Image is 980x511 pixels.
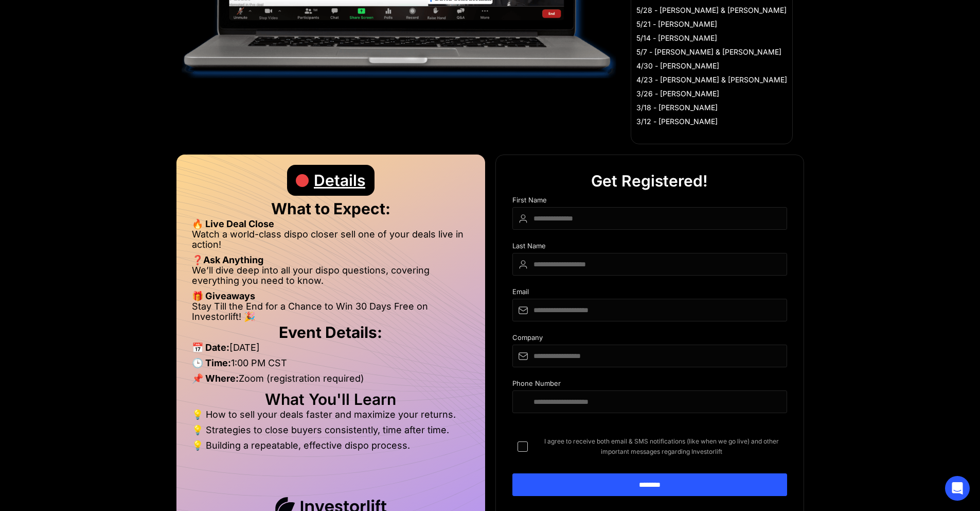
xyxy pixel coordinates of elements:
div: Email [512,288,787,299]
div: Phone Number [512,380,787,390]
div: Details [314,165,365,196]
strong: 🎁 Giveaways [192,291,255,301]
span: I agree to receive both email & SMS notifications (like when we go live) and other important mess... [536,436,787,457]
li: Stay Till the End for a Chance to Win 30 Days Free on Investorlift! 🎉 [192,301,470,322]
strong: 🕒 Time: [192,357,231,368]
li: 💡 Building a repeatable, effective dispo process. [192,440,470,451]
div: Last Name [512,242,787,253]
h2: What You'll Learn [192,394,470,404]
li: 💡 Strategies to close buyers consistently, time after time. [192,425,470,440]
div: Open Intercom Messenger [945,476,970,501]
li: Zoom (registration required) [192,373,470,389]
strong: ❓Ask Anything [192,254,263,265]
strong: Event Details: [279,323,382,342]
li: [DATE] [192,343,470,358]
strong: 🔥 Live Deal Close [192,218,274,229]
li: 💡 How to sell your deals faster and maximize your returns. [192,410,470,425]
div: Company [512,334,787,345]
li: 1:00 PM CST [192,358,470,373]
div: Get Registered! [591,165,708,196]
strong: 📌 Where: [192,373,239,384]
strong: 📅 Date: [192,342,229,353]
strong: What to Expect: [271,199,390,218]
div: First Name [512,196,787,207]
li: Watch a world-class dispo closer sell one of your deals live in action! [192,229,470,255]
li: We’ll dive deep into all your dispo questions, covering everything you need to know. [192,265,470,291]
